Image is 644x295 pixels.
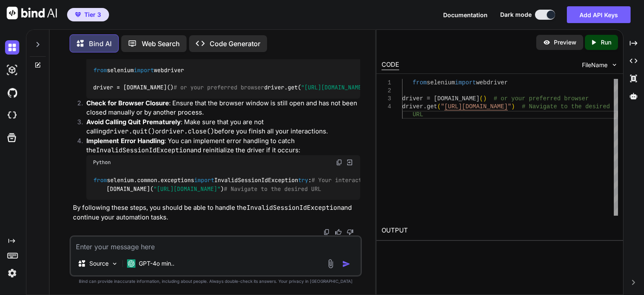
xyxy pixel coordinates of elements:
[301,84,368,91] span: "[URL][DOMAIN_NAME]"
[413,79,427,86] span: from
[508,103,511,110] span: "
[382,95,391,103] div: 3
[89,39,112,49] p: Bind AI
[93,159,111,166] span: Python
[210,39,260,49] p: Code Generator
[402,95,480,102] span: driver = [DOMAIN_NAME]
[89,259,109,268] p: Source
[512,103,515,110] span: )
[326,259,335,269] img: attachment
[582,61,608,69] span: FileName
[93,177,107,184] span: from
[494,95,589,102] span: # or your preferred browser
[554,38,576,47] p: Preview
[437,103,441,110] span: (
[96,146,190,154] code: InvalidSessionIdException
[611,61,618,68] img: chevron down
[382,103,391,111] div: 4
[7,7,57,19] img: Bind AI
[161,127,214,136] code: driver.close()
[346,159,353,166] img: Open in Browser
[335,229,342,235] img: like
[543,39,551,46] img: preview
[86,137,164,145] strong: Implement Error Handling
[413,111,423,118] span: URL
[93,66,469,92] code: selenium webdriver driver = [DOMAIN_NAME]() driver.get( )
[127,259,135,268] img: GPT-4o mini
[134,67,154,74] span: import
[312,177,405,184] span: # Your interaction code here
[67,8,109,21] button: premiumTier 3
[86,99,169,107] strong: Check for Browser Closure
[480,95,483,102] span: (
[441,103,444,110] span: "
[483,95,486,102] span: )
[444,103,508,110] span: [URL][DOMAIN_NAME]
[247,204,341,212] code: InvalidSessionIdException
[601,38,611,47] p: Run
[174,84,264,91] span: # or your preferred browser
[86,117,360,136] p: : Make sure that you are not calling or before you finish all your interactions.
[93,67,107,74] span: from
[567,6,631,23] button: Add API Keys
[5,266,19,280] img: settings
[382,87,391,95] div: 2
[86,99,360,117] p: : Ensure that the browser window is still open and has not been closed manually or by another pro...
[522,103,610,110] span: # Navigate to the desired
[111,260,118,267] img: Pick Models
[323,229,330,235] img: copy
[347,229,353,235] img: dislike
[377,221,623,240] h2: OUTPUT
[427,79,455,86] span: selenium
[142,39,180,49] p: Web Search
[443,10,488,19] button: Documentation
[382,60,399,70] div: CODE
[153,185,221,193] span: "[URL][DOMAIN_NAME]"
[224,185,321,193] span: # Navigate to the desired URL
[75,12,81,17] img: premium
[402,103,437,110] span: driver.get
[86,136,360,155] p: : You can implement error handling to catch the and reinitialize the driver if it occurs:
[298,177,308,184] span: try
[382,79,391,87] div: 1
[84,10,101,19] span: Tier 3
[342,260,351,268] img: icon
[500,10,532,19] span: Dark mode
[476,79,508,86] span: webdriver
[106,127,155,136] code: driver.quit()
[139,259,174,268] p: GPT-4o min..
[70,278,362,285] p: Bind can provide inaccurate information, including about people. Always double-check its answers....
[336,159,343,166] img: copy
[455,79,476,86] span: import
[5,108,19,123] img: cloudideIcon
[5,40,19,55] img: darkChat
[443,11,488,18] span: Documentation
[194,177,214,184] span: import
[5,86,19,100] img: githubDark
[5,63,19,77] img: darkAi-studio
[73,203,360,222] p: By following these steps, you should be able to handle the and continue your automation tasks.
[86,118,181,126] strong: Avoid Calling Quit Prematurely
